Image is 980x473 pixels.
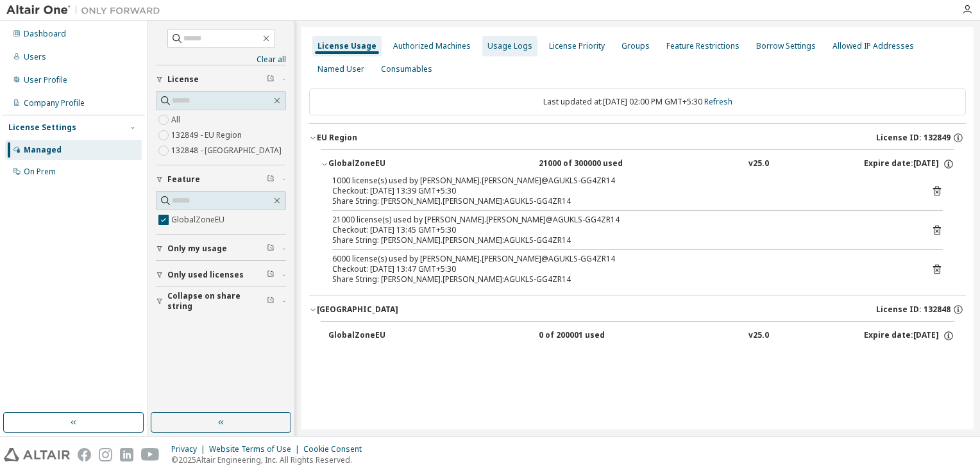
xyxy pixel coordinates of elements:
div: Allowed IP Addresses [832,41,914,51]
label: GlobalZoneEU [171,212,227,228]
div: Consumables [381,64,432,74]
div: Website Terms of Use [209,444,303,454]
label: 132849 - EU Region [171,128,244,143]
span: Clear filter [267,270,275,280]
div: Checkout: [DATE] 13:39 GMT+5:30 [332,186,912,196]
div: Share String: [PERSON_NAME].[PERSON_NAME]:AGUKLS-GG4ZR14 [332,235,912,245]
div: Share String: [PERSON_NAME].[PERSON_NAME]:AGUKLS-GG4ZR14 [332,274,912,285]
div: GlobalZoneEU [328,158,444,170]
div: GlobalZoneEU [328,330,444,342]
button: Collapse on share string [156,287,286,315]
div: Privacy [171,444,209,454]
img: youtube.svg [141,448,160,461]
div: EU Region [317,133,357,143]
span: Clear filter [267,296,275,306]
a: Clear all [156,54,286,65]
div: License Settings [8,122,76,133]
span: Clear filter [267,74,275,85]
span: License ID: 132848 [876,304,950,315]
div: Company Profile [24,98,85,108]
button: Feature [156,165,286,194]
div: License Usage [317,41,376,51]
span: License ID: 132849 [876,133,950,143]
div: User Profile [24,75,67,85]
button: EU RegionLicense ID: 132849 [309,124,966,152]
div: Feature Restrictions [666,41,739,51]
div: Groups [621,41,650,51]
button: [GEOGRAPHIC_DATA]License ID: 132848 [309,295,966,324]
div: Expire date: [DATE] [864,330,954,342]
div: Authorized Machines [393,41,471,51]
img: altair_logo.svg [4,448,70,461]
span: Only used licenses [167,270,244,280]
div: Users [24,52,46,62]
div: Last updated at: [DATE] 02:00 PM GMT+5:30 [309,88,966,115]
div: 0 of 200001 used [539,330,654,342]
span: Clear filter [267,244,275,254]
div: 21000 of 300000 used [539,158,654,170]
button: License [156,65,286,94]
div: License Priority [549,41,605,51]
button: GlobalZoneEU0 of 200001 usedv25.0Expire date:[DATE] [328,322,954,350]
img: linkedin.svg [120,448,133,461]
div: Checkout: [DATE] 13:45 GMT+5:30 [332,225,912,235]
img: facebook.svg [78,448,91,461]
span: License [167,74,199,85]
label: All [171,112,183,128]
p: © 2025 Altair Engineering, Inc. All Rights Reserved. [171,454,369,465]
div: 1000 license(s) used by [PERSON_NAME].[PERSON_NAME]@AGUKLS-GG4ZR14 [332,176,912,186]
div: Share String: [PERSON_NAME].[PERSON_NAME]:AGUKLS-GG4ZR14 [332,196,912,206]
div: Expire date: [DATE] [864,158,954,170]
img: Altair One [6,4,167,17]
span: Collapse on share string [167,291,267,311]
div: Named User [317,64,364,74]
button: GlobalZoneEU21000 of 300000 usedv25.0Expire date:[DATE] [321,150,954,178]
div: On Prem [24,167,56,177]
div: Borrow Settings [756,41,816,51]
div: Checkout: [DATE] 13:47 GMT+5:30 [332,264,912,274]
button: Only used licenses [156,261,286,289]
span: Only my usage [167,244,227,254]
div: Cookie Consent [303,444,369,454]
label: 132848 - [GEOGRAPHIC_DATA] [171,143,284,158]
div: Usage Logs [487,41,532,51]
div: 6000 license(s) used by [PERSON_NAME].[PERSON_NAME]@AGUKLS-GG4ZR14 [332,254,912,264]
div: [GEOGRAPHIC_DATA] [317,304,398,315]
button: Only my usage [156,235,286,263]
div: v25.0 [748,330,769,342]
span: Feature [167,174,200,185]
span: Clear filter [267,174,275,185]
div: v25.0 [748,158,769,170]
div: Dashboard [24,29,66,39]
img: instagram.svg [99,448,112,461]
a: Refresh [704,96,732,107]
div: 21000 license(s) used by [PERSON_NAME].[PERSON_NAME]@AGUKLS-GG4ZR14 [332,215,912,225]
div: Managed [24,145,62,155]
